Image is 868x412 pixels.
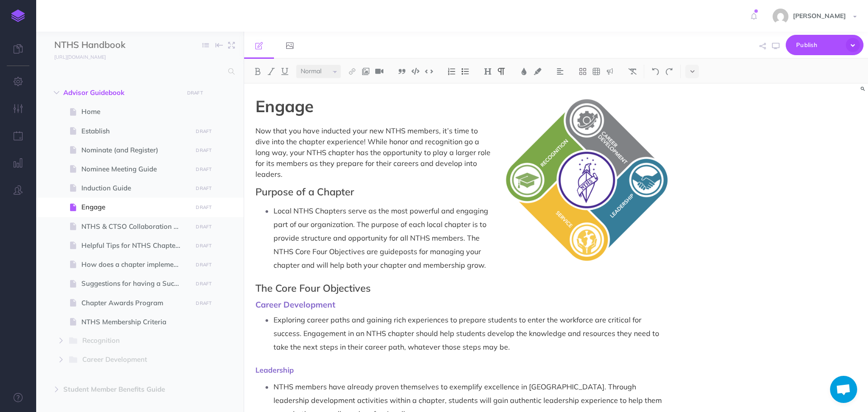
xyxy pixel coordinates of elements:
[497,68,505,75] img: Paragraph button
[81,240,189,251] span: Helpful Tips for NTHS Chapter Officers
[193,145,215,156] button: DRAFT
[193,183,215,194] button: DRAFT
[628,68,637,75] img: Clear styles button
[193,260,215,270] button: DRAFT
[193,241,215,251] button: DRAFT
[267,68,275,75] img: Italic button
[448,68,456,75] img: Ordered list button
[81,278,189,289] span: Suggestions for having a Successful Chapter
[81,317,189,327] span: NTHS Membership Criteria
[11,9,25,22] img: logo-mark.svg
[425,68,433,75] img: Inline code button
[196,300,212,306] small: DRAFT
[255,186,670,197] h2: Purpose of a Chapter
[196,185,212,191] small: DRAFT
[255,96,314,116] strong: Engage
[606,68,614,75] img: Callout dropdown menu button
[196,281,212,287] small: DRAFT
[196,243,212,249] small: DRAFT
[184,88,206,98] button: DRAFT
[375,68,383,75] img: Add video button
[362,68,370,75] img: Add image button
[193,202,215,213] button: DRAFT
[193,279,215,289] button: DRAFT
[81,202,189,213] span: Engage
[193,126,215,137] button: DRAFT
[82,335,176,347] span: Recognition
[796,38,841,52] span: Publish
[592,68,600,75] img: Create table button
[196,128,212,134] small: DRAFT
[255,125,670,180] p: Now that you have inducted your new NTHS members, it’s time to dive into the chapter experience! ...
[484,68,492,75] img: Headings dropdown button
[504,97,670,263] img: tQ5Q23Mpn6SntxrFWKum.png
[830,376,857,403] a: Open chat
[81,126,189,137] span: Establish
[54,63,223,80] input: Search
[773,9,788,24] img: e15ca27c081d2886606c458bc858b488.jpg
[254,68,262,75] img: Bold button
[665,68,673,75] img: Redo
[81,259,189,270] span: How does a chapter implement the Core Four Objectives?
[187,90,203,96] small: DRAFT
[196,262,212,268] small: DRAFT
[196,166,212,172] small: DRAFT
[786,35,863,55] button: Publish
[274,313,670,354] p: Exploring career paths and gaining rich experiences to prepare students to enter the workforce ar...
[255,283,670,294] h2: The Core Four Objectives
[81,106,189,117] span: Home
[398,68,406,75] img: Blockquote button
[81,183,189,194] span: Induction Guide
[81,221,189,232] span: NTHS & CTSO Collaboration Guide
[196,224,212,230] small: DRAFT
[193,222,215,232] button: DRAFT
[255,365,294,374] span: Leadership
[82,354,176,366] span: Career Development
[411,68,420,75] img: Code block button
[520,68,528,75] img: Text color button
[348,68,356,75] img: Link button
[651,68,660,75] img: Undo
[556,68,564,75] img: Alignment dropdown menu button
[63,384,178,395] span: Student Member Benefits Guide
[81,164,189,175] span: Nominee Meeting Guide
[196,204,212,210] small: DRAFT
[533,68,542,75] img: Text background color button
[81,298,189,308] span: Chapter Awards Program
[281,68,289,75] img: Underline button
[36,52,115,61] a: [URL][DOMAIN_NAME]
[461,68,469,75] img: Unordered list button
[193,298,215,308] button: DRAFT
[54,54,106,60] small: [URL][DOMAIN_NAME]
[255,299,335,310] span: Career Development
[274,204,670,272] p: Local NTHS Chapters serve as the most powerful and engaging part of our organization. The purpose...
[196,147,212,153] small: DRAFT
[54,38,160,52] input: Documentation Name
[63,87,178,98] span: Advisor Guidebook
[788,12,850,20] span: [PERSON_NAME]
[193,164,215,175] button: DRAFT
[81,145,189,156] span: Nominate (and Register)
